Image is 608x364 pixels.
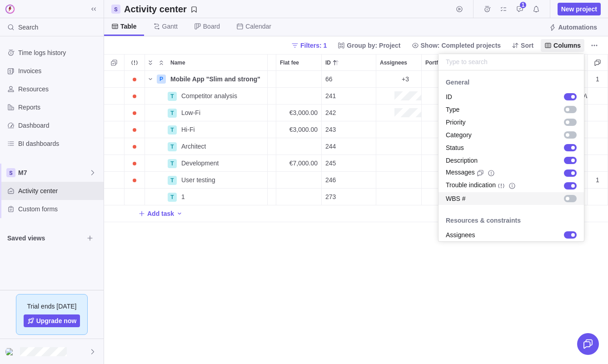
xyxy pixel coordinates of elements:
[488,170,495,177] svg: info-description
[508,182,516,189] svg: info-description
[439,154,584,167] div: Description
[446,92,452,101] span: ID
[541,39,584,52] span: Columns
[439,229,584,241] div: Assignees
[446,156,478,165] span: Description
[446,118,466,127] span: Priority
[446,130,472,140] span: Category
[439,167,584,180] div: Messages
[439,70,584,241] div: grid
[439,103,584,116] div: Type
[446,180,496,191] span: Trouble indication
[439,90,584,103] div: ID
[439,116,584,129] div: Priority
[446,168,475,179] span: Messages
[439,192,584,205] div: WBS #
[553,41,581,50] span: Columns
[439,216,528,225] span: Resources & constraints
[439,180,584,192] div: Trouble indication
[446,230,475,239] span: Assignees
[446,194,466,203] span: WBS #
[439,78,477,87] span: General
[446,143,464,152] span: Status
[439,141,584,154] div: Status
[439,54,584,70] input: Type to search
[446,105,459,114] span: Type
[439,129,584,141] div: Category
